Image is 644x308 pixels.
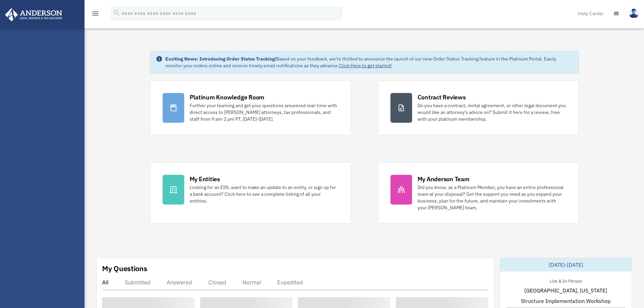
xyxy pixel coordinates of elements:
[378,162,579,223] a: My Anderson Team Did you know, as a Platinum Member, you have an entire professional team at your...
[190,102,338,122] div: Further your learning and get your questions answered real-time with direct access to [PERSON_NAM...
[91,12,99,18] a: menu
[521,297,611,305] span: Structure Implementation Workshop
[277,279,303,286] div: Expedited
[102,263,147,274] div: My Questions
[208,279,226,286] div: Closed
[418,102,566,122] div: Do you have a contract, rental agreement, or other legal document you would like an attorney's ad...
[378,80,579,135] a: Contract Reviews Do you have a contract, rental agreement, or other legal document you would like...
[190,184,338,204] div: Looking for an EIN, want to make an update to an entity, or sign up for a bank account? Click her...
[190,175,220,183] div: My Entities
[113,9,120,17] i: search
[190,93,265,101] div: Platinum Knowledge Room
[167,279,192,286] div: Answered
[500,258,632,271] div: [DATE]-[DATE]
[629,8,639,18] img: User Pic
[418,184,566,211] div: Did you know, as a Platinum Member, you have an entire professional team at your disposal? Get th...
[150,162,351,223] a: My Entities Looking for an EIN, want to make an update to an entity, or sign up for a bank accoun...
[165,56,276,62] strong: Exciting News: Introducing Order Status Tracking!
[125,279,150,286] div: Submitted
[544,277,587,284] div: Live & In-Person
[91,9,99,18] i: menu
[3,8,64,21] img: Anderson Advisors Platinum Portal
[242,279,261,286] div: Normal
[418,93,466,101] div: Contract Reviews
[524,286,607,294] span: [GEOGRAPHIC_DATA], [US_STATE]
[165,55,573,69] div: Based on your feedback, we're thrilled to announce the launch of our new Order Status Tracking fe...
[339,63,392,69] a: Click Here to get started!
[102,279,109,286] div: All
[150,80,351,135] a: Platinum Knowledge Room Further your learning and get your questions answered real-time with dire...
[418,175,470,183] div: My Anderson Team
